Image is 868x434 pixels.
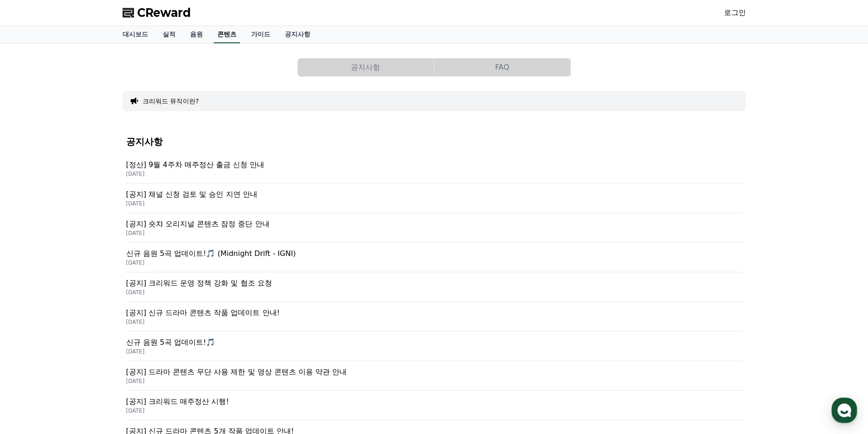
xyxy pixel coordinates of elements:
[118,289,175,311] a: 설정
[126,200,742,207] p: [DATE]
[126,219,742,230] p: [공지] 숏챠 오리지널 콘텐츠 잠정 중단 안내
[126,348,742,355] p: [DATE]
[83,303,94,310] span: 대화
[143,97,199,106] button: 크리워드 뮤직이란?
[434,58,571,77] a: FAQ
[126,289,742,296] p: [DATE]
[126,367,742,378] p: [공지] 드라마 콘텐츠 무단 사용 제한 및 영상 콘텐츠 이용 약관 안내
[126,154,742,184] a: [정산] 9월 4주차 매주정산 출금 신청 안내 [DATE]
[115,26,155,43] a: 대시보드
[126,248,742,259] p: 신규 음원 5곡 업데이트!🎵 (Midnight Drift - IGNI)
[126,391,742,420] a: [공지] 크리워드 매주정산 시행! [DATE]
[126,243,742,272] a: 신규 음원 5곡 업데이트!🎵 (Midnight Drift - IGNI) [DATE]
[126,307,742,318] p: [공지] 신규 드라마 콘텐츠 작품 업데이트 안내!
[183,26,210,43] a: 음원
[434,58,570,77] button: FAQ
[126,378,742,385] p: [DATE]
[126,159,742,170] p: [정산] 9월 4주차 매주정산 출금 신청 안내
[126,361,742,391] a: [공지] 드라마 콘텐츠 무단 사용 제한 및 영상 콘텐츠 이용 약관 안내 [DATE]
[126,407,742,414] p: [DATE]
[29,302,34,310] span: 홈
[126,259,742,266] p: [DATE]
[298,58,434,77] button: 공지사항
[126,272,742,302] a: [공지] 크리워드 운영 정책 강화 및 협조 요청 [DATE]
[126,189,742,200] p: [공지] 채널 신청 검토 및 승인 지연 안내
[155,26,183,43] a: 실적
[298,58,434,77] a: 공지사항
[126,318,742,326] p: [DATE]
[724,7,746,18] a: 로그인
[126,230,742,237] p: [DATE]
[244,26,277,43] a: 가이드
[126,302,742,332] a: [공지] 신규 드라마 콘텐츠 작품 업데이트 안내! [DATE]
[126,137,742,147] h4: 공지사항
[214,26,240,43] a: 콘텐츠
[3,289,60,311] a: 홈
[137,5,191,20] span: CReward
[60,289,118,311] a: 대화
[123,5,191,20] a: CReward
[126,332,742,361] a: 신규 음원 5곡 업데이트!🎵 [DATE]
[126,213,742,243] a: [공지] 숏챠 오리지널 콘텐츠 잠정 중단 안내 [DATE]
[126,278,742,289] p: [공지] 크리워드 운영 정책 강화 및 협조 요청
[126,396,742,407] p: [공지] 크리워드 매주정산 시행!
[277,26,318,43] a: 공지사항
[126,170,742,178] p: [DATE]
[126,184,742,213] a: [공지] 채널 신청 검토 및 승인 지연 안내 [DATE]
[126,337,742,348] p: 신규 음원 5곡 업데이트!🎵
[141,302,152,310] span: 설정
